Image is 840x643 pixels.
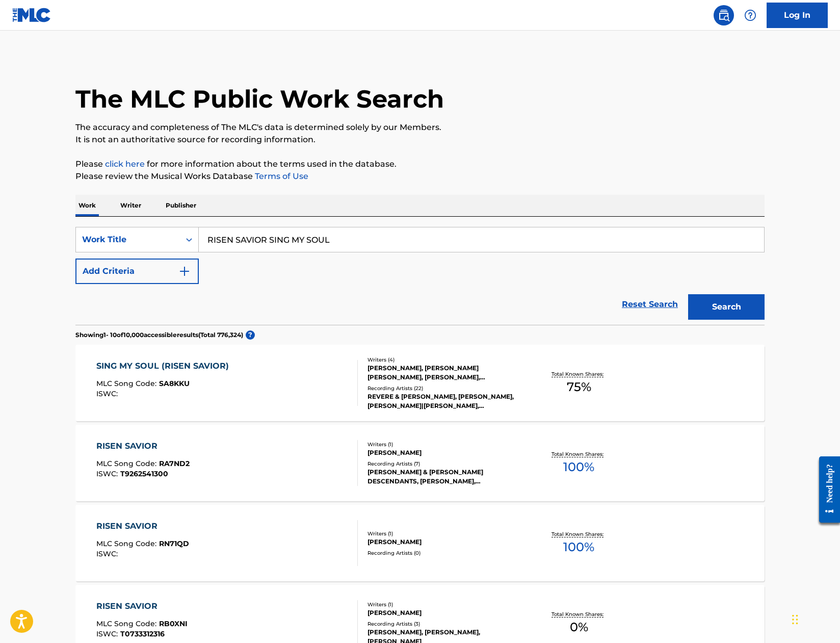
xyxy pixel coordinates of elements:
[75,330,243,340] p: Showing 1 - 10 of 10,000 accessible results (Total 776,324 )
[159,459,190,468] span: RA7ND2
[12,8,51,22] img: MLC Logo
[567,378,591,396] span: 75 %
[367,608,521,618] div: [PERSON_NAME]
[96,539,159,548] span: MLC Song Code :
[563,458,594,476] span: 100 %
[75,425,765,501] a: RISEN SAVIORMLC Song Code:RA7ND2ISWC:T9262541300Writers (1)[PERSON_NAME]Recording Artists (7)[PER...
[767,3,828,28] a: Log In
[159,379,190,388] span: SA8KKU
[714,5,734,25] a: Public Search
[96,389,120,398] span: ISWC :
[75,345,765,421] a: SING MY SOUL (RISEN SAVIOR)MLC Song Code:SA8KKUISWC:Writers (4)[PERSON_NAME], [PERSON_NAME] [PERS...
[96,520,189,532] div: RISEN SAVIOR
[96,619,159,628] span: MLC Song Code :
[96,459,159,468] span: MLC Song Code :
[96,469,120,478] span: ISWC :
[105,159,145,169] a: click here
[178,265,191,277] img: 9d2ae6d4665cec9f34b9.svg
[75,158,765,170] p: Please for more information about the terms used in the database.
[96,379,159,388] span: MLC Song Code :
[367,620,521,628] div: Recording Artists ( 3 )
[811,448,840,530] iframe: Resource Center
[789,594,840,643] iframe: Chat Widget
[552,450,606,458] p: Total Known Shares:
[75,134,765,146] p: It is not an authoritative source for recording information.
[246,330,255,340] span: ?
[82,234,174,246] div: Work Title
[792,604,798,635] div: Drag
[367,356,521,364] div: Writers ( 4 )
[718,9,730,21] img: search
[367,364,521,382] div: [PERSON_NAME], [PERSON_NAME] [PERSON_NAME], [PERSON_NAME], [PERSON_NAME]
[367,460,521,468] div: Recording Artists ( 7 )
[75,259,199,284] button: Add Criteria
[159,539,189,548] span: RN71QD
[253,171,308,181] a: Terms of Use
[744,9,756,21] img: help
[120,629,165,638] span: T0733312316
[367,384,521,392] div: Recording Artists ( 22 )
[75,505,765,581] a: RISEN SAVIORMLC Song Code:RN71QDISWC:Writers (1)[PERSON_NAME]Recording Artists (0)Total Known Sha...
[117,195,144,216] p: Writer
[163,195,199,216] p: Publisher
[740,5,760,25] div: Help
[552,530,606,538] p: Total Known Shares:
[367,530,521,537] div: Writers ( 1 )
[367,537,521,547] div: [PERSON_NAME]
[75,121,765,134] p: The accuracy and completeness of The MLC's data is determined solely by our Members.
[75,227,765,325] form: Search Form
[96,360,234,372] div: SING MY SOUL (RISEN SAVIOR)
[159,619,188,628] span: RB0XNI
[120,469,168,478] span: T9262541300
[96,549,120,558] span: ISWC :
[688,294,765,320] button: Search
[367,549,521,557] div: Recording Artists ( 0 )
[367,468,521,486] div: [PERSON_NAME] & [PERSON_NAME] DESCENDANTS, [PERSON_NAME], [PERSON_NAME] DESCENDANTS, [PERSON_NAME...
[563,538,594,556] span: 100 %
[75,84,444,114] h1: The MLC Public Work Search
[96,440,190,452] div: RISEN SAVIOR
[75,195,99,216] p: Work
[96,600,188,612] div: RISEN SAVIOR
[75,170,765,183] p: Please review the Musical Works Database
[552,610,606,618] p: Total Known Shares:
[570,618,588,636] span: 0 %
[367,601,521,608] div: Writers ( 1 )
[367,448,521,457] div: [PERSON_NAME]
[367,392,521,410] div: REVERE & [PERSON_NAME], [PERSON_NAME], [PERSON_NAME]|[PERSON_NAME], [PERSON_NAME] & [PERSON_NAME]...
[617,293,683,316] a: Reset Search
[552,370,606,378] p: Total Known Shares:
[96,629,120,638] span: ISWC :
[367,441,521,448] div: Writers ( 1 )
